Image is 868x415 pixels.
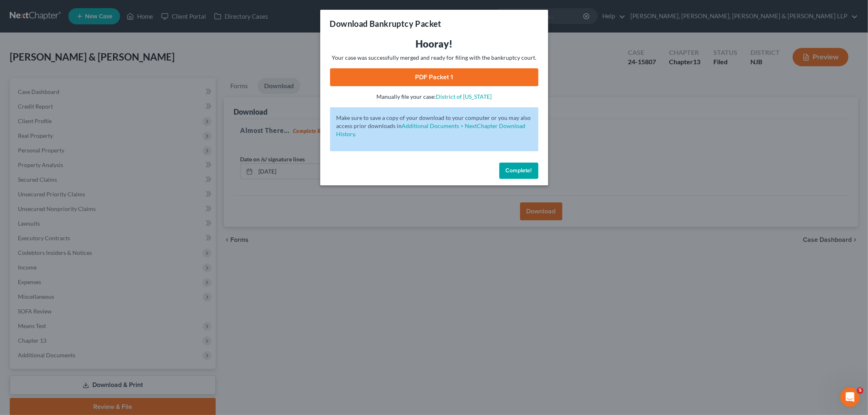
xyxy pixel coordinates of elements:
h3: Hooray! [330,37,538,50]
a: District of [US_STATE] [436,93,492,100]
iframe: Intercom live chat [840,387,860,407]
p: Make sure to save a copy of your download to your computer or you may also access prior downloads in [337,114,532,138]
p: Your case was successfully merged and ready for filing with the bankruptcy court. [330,54,538,62]
span: Complete! [506,167,532,174]
h3: Download Bankruptcy Packet [330,18,442,29]
a: PDF Packet 1 [330,68,538,86]
p: Manually file your case: [330,93,538,101]
button: Complete! [499,163,538,179]
a: Additional Documents > NextChapter Download History. [337,122,526,137]
span: 5 [857,387,864,394]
